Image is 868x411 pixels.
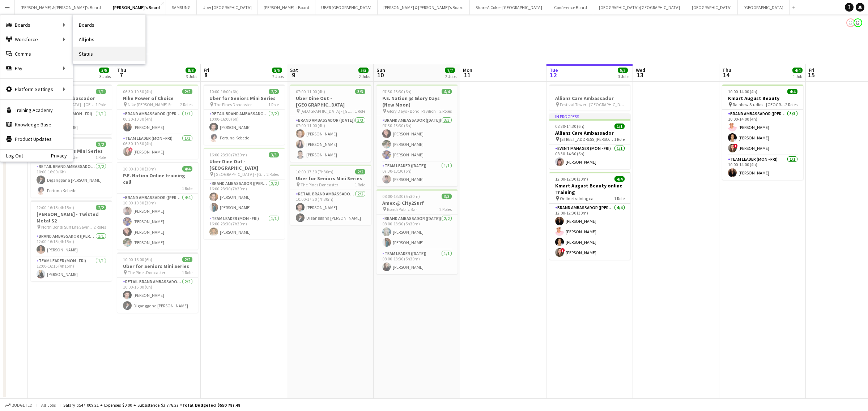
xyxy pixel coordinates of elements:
[0,117,73,132] a: Knowledge Base
[204,110,285,145] app-card-role: RETAIL Brand Ambassador (Mon - Fri)2/210:00-16:00 (6h)[PERSON_NAME]Fortuna Kebede
[560,137,614,142] span: [STREET_ADDRESS][PERSON_NAME]
[614,137,625,142] span: 1 Role
[128,102,172,107] span: Nike [PERSON_NAME] St
[355,89,365,94] span: 3/3
[549,113,630,119] div: In progress
[117,162,198,250] div: 10:00-10:30 (30m)4/4P.E. Nation Online training call1 RoleBrand Ambassador ([PERSON_NAME])4/410:0...
[375,71,385,79] span: 10
[296,89,325,94] span: 07:00-11:00 (4h)
[182,270,192,275] span: 1 Role
[722,95,803,101] h3: Kmart August Beauty
[854,18,862,27] app-user-avatar: Andy Husen
[31,257,112,281] app-card-role: Team Leader (Mon - Fri)1/112:00-16:15 (4h15m)[PERSON_NAME]
[555,124,584,129] span: 08:30-14:30 (6h)
[359,74,370,79] div: 2 Jobs
[128,147,133,152] span: !
[787,89,797,94] span: 4/4
[269,89,279,94] span: 2/2
[289,71,298,79] span: 9
[272,68,282,73] span: 5/5
[382,194,420,199] span: 08:00-13:30 (5h30m)
[290,116,371,162] app-card-role: Brand Ambassador ([DATE])3/307:00-11:00 (4h)[PERSON_NAME][PERSON_NAME][PERSON_NAME]
[376,250,458,274] app-card-role: Team Leader ([DATE])1/108:00-13:30 (5h30m)[PERSON_NAME]
[358,68,369,73] span: 5/5
[117,252,198,313] app-job-card: 10:00-16:00 (6h)2/2Uber for Seniors Mini Series The Pines Doncaster1 RoleRETAIL Brand Ambassador ...
[31,211,112,224] h3: [PERSON_NAME] - Twisted Metal S2
[204,158,285,171] h3: Uber Dine Out - [GEOGRAPHIC_DATA]
[96,142,106,147] span: 2/2
[117,263,198,269] h3: Uber for Seniors Mini Series
[548,0,593,14] button: Conference Board
[290,175,371,182] h3: Uber for Seniors Mini Series
[182,89,192,94] span: 2/2
[209,89,239,94] span: 10:00-16:00 (6h)
[462,71,472,79] span: 11
[51,153,73,159] a: Privacy
[117,134,198,159] app-card-role: Team Leader (Mon - Fri)1/106:30-10:30 (4h)![PERSON_NAME]
[560,102,625,107] span: Festival Tower - [GEOGRAPHIC_DATA]
[99,74,111,79] div: 3 Jobs
[785,102,797,107] span: 2 Roles
[315,0,378,14] button: UBER [GEOGRAPHIC_DATA]
[31,137,112,198] app-job-card: 10:00-16:00 (6h)2/2Uber for Seniors Mini Series The Pines Doncaster1 RoleRETAIL Brand Ambassador ...
[0,32,73,47] div: Workforce
[618,74,629,79] div: 3 Jobs
[31,200,112,281] div: 12:00-16:15 (4h15m)2/2[PERSON_NAME] - Twisted Metal S2 North Bondi Surf Life Saving Club2 RolesBr...
[123,257,152,262] span: 10:00-16:00 (6h)
[549,95,630,101] h3: Allianz Care Ambassador
[290,190,371,225] app-card-role: RETAIL Brand Ambassador ([DATE])2/210:00-17:30 (7h30m)[PERSON_NAME]Diganggana [PERSON_NAME]
[204,148,285,239] div: 16:00-23:30 (7h30m)3/3Uber Dine Out - [GEOGRAPHIC_DATA] [GEOGRAPHIC_DATA] - [GEOGRAPHIC_DATA]2 Ro...
[355,108,365,114] span: 1 Role
[117,110,198,134] app-card-role: Brand Ambassador ([PERSON_NAME])1/106:30-10:30 (4h)[PERSON_NAME]
[269,152,279,157] span: 3/3
[376,67,385,73] span: Sun
[267,172,279,177] span: 2 Roles
[722,110,803,155] app-card-role: Brand Ambassador ([PERSON_NAME])3/310:00-14:00 (4h)[PERSON_NAME][PERSON_NAME]![PERSON_NAME]
[117,172,198,185] h3: P.E. Nation Online training call
[549,182,630,195] h3: Kmart August Beauty online Training
[549,172,630,260] app-job-card: 12:00-12:30 (30m)4/4Kmart August Beauty online Training Online training call1 RoleBrand Ambassado...
[268,102,279,107] span: 1 Role
[63,402,240,408] div: Salary $547 009.21 + Expenses $0.00 + Subsistence $3 778.27 =
[355,182,365,187] span: 1 Role
[722,155,803,180] app-card-role: Team Leader (Mon - Fri)1/110:00-14:00 (4h)[PERSON_NAME]
[470,0,548,14] button: Share A Coke - [GEOGRAPHIC_DATA]
[686,0,738,14] button: [GEOGRAPHIC_DATA]
[561,248,565,252] span: !
[204,85,285,145] app-job-card: 10:00-16:00 (6h)2/2Uber for Seniors Mini Series The Pines Doncaster1 RoleRETAIL Brand Ambassador ...
[738,0,790,14] button: [GEOGRAPHIC_DATA]
[549,85,630,111] app-job-card: Allianz Care Ambassador Festival Tower - [GEOGRAPHIC_DATA]
[204,179,285,215] app-card-role: Brand Ambassador ([PERSON_NAME])2/216:00-23:30 (7h30m)[PERSON_NAME][PERSON_NAME]
[0,82,73,96] div: Platform Settings
[636,67,645,73] span: Wed
[614,196,625,201] span: 1 Role
[37,205,74,210] span: 12:00-16:15 (4h15m)
[376,189,458,274] app-job-card: 08:00-13:30 (5h30m)3/3Amex @ City2Surf Bondi Public Bar2 RolesBrand Ambassador ([DATE])2/208:00-1...
[442,89,452,94] span: 4/4
[99,68,109,73] span: 5/5
[12,403,33,408] span: Budgeted
[722,85,803,180] app-job-card: 10:00-14:00 (4h)4/4Kmart August Beauty Rainbow Studios - [GEOGRAPHIC_DATA]2 RolesBrand Ambassador...
[387,108,436,114] span: Glory Days - Bondi Pavilion
[378,0,470,14] button: [PERSON_NAME] & [PERSON_NAME]'s Board
[593,0,686,14] button: [GEOGRAPHIC_DATA]/[GEOGRAPHIC_DATA]
[186,74,197,79] div: 3 Jobs
[635,71,645,79] span: 13
[94,224,106,230] span: 2 Roles
[376,85,458,186] app-job-card: 07:30-13:30 (6h)4/4P.E. Nation @ Glory Days (New Moon) Glory Days - Bondi Pavilion2 RolesBrand Am...
[555,176,588,182] span: 12:00-12:30 (30m)
[0,61,73,75] div: Pay
[722,67,731,73] span: Thu
[549,67,558,73] span: Tue
[31,163,112,198] app-card-role: RETAIL Brand Ambassador (Mon - Fri)2/210:00-16:00 (6h)Diganggana [PERSON_NAME]Fortuna Kebede
[209,152,247,157] span: 16:00-23:30 (7h30m)
[301,108,355,114] span: [GEOGRAPHIC_DATA] - [GEOGRAPHIC_DATA]
[728,89,757,94] span: 10:00-14:00 (4h)
[290,165,371,225] app-job-card: 10:00-17:30 (7h30m)2/2Uber for Seniors Mini Series The Pines Doncaster1 RoleRETAIL Brand Ambassad...
[463,67,472,73] span: Mon
[96,89,106,94] span: 1/1
[123,89,152,94] span: 06:30-10:30 (4h)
